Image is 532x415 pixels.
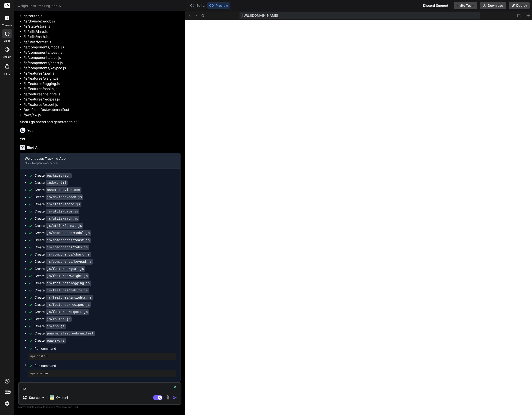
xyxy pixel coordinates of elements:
[24,81,180,87] li: /js/features/logging.js
[24,86,180,92] li: /js/features/habits.js
[46,216,79,222] code: js/utils/math.js
[4,39,10,43] label: code
[2,23,12,27] label: threads
[24,60,180,66] li: /js/components/chart.js
[19,383,181,391] textarea: To enrich screen reader interactions, please activate Accessibility in Grammarly extension settings
[34,231,91,235] div: Create
[18,3,62,8] span: weight_loss_tracking_app
[34,346,176,351] span: Run command
[34,252,91,257] div: Create
[34,195,83,200] div: Create
[62,406,70,408] span: privacy
[46,237,91,243] code: js/components/toast.js
[24,50,180,55] li: /js/components/toast.js
[18,405,181,409] p: Always double-check its answers. Your in Bind
[46,324,66,329] code: js/app.js
[34,259,93,264] div: Create
[24,55,180,60] li: /js/components/tabs.js
[34,309,89,314] div: Create
[46,266,85,272] code: js/features/goal.js
[46,338,66,343] code: pwa/sw.js
[30,355,174,358] pre: npm install
[46,173,72,178] code: package.json
[480,2,506,9] button: Download
[34,266,85,271] div: Create
[34,187,81,192] div: Create
[172,395,177,400] img: icon
[34,238,91,243] div: Create
[24,45,180,50] li: /js/components/modal.js
[242,13,278,18] span: [URL][DOMAIN_NAME]
[34,295,93,300] div: Create
[207,2,230,9] button: Preview
[24,19,180,24] li: /js/db/indexeddb.js
[34,302,91,307] div: Create
[24,29,180,34] li: /js/utils/date.js
[25,161,168,165] div: Click to open Workbench
[24,92,180,97] li: /js/features/insights.js
[50,395,54,400] img: O4 mini
[34,209,79,214] div: Create
[46,209,79,214] code: js/utils/date.js
[46,309,89,315] code: js/features/export.js
[46,259,93,265] code: js/components/keypad.js
[34,338,66,343] div: Create
[29,395,40,400] p: Source
[420,2,451,9] div: Discord Support
[34,274,89,278] div: Create
[46,187,81,193] code: assets/styles.css
[24,66,180,71] li: /js/components/keypad.js
[46,331,95,336] code: pwa/manifest.webmanifest
[34,173,72,178] div: Create
[34,223,83,228] div: Create
[34,331,95,336] div: Create
[34,288,89,293] div: Create
[46,281,91,286] code: js/features/logging.js
[46,194,83,200] code: js/db/indexeddb.js
[34,202,81,207] div: Create
[46,245,89,250] code: js/components/tabs.js
[46,252,91,257] code: js/components/chart.js
[24,112,180,118] li: /pwa/sw.js
[3,55,11,59] label: GitHub
[46,295,93,300] code: js/features/insights.js
[24,34,180,40] li: /js/utils/math.js
[24,24,180,29] li: /js/state/store.js
[46,202,81,207] code: js/state/store.js
[34,317,72,321] div: Create
[20,153,173,168] button: Weight Loss Tracking AppClick to open Workbench
[3,400,11,408] img: settings
[46,302,91,308] code: js/features/recipes.js
[165,395,171,400] img: attachment
[41,396,45,400] img: Pick Models
[34,245,89,250] div: Create
[3,72,12,76] label: Upload
[56,395,68,400] p: O4 mini
[46,273,89,279] code: js/features/weight.js
[188,2,207,9] button: Editor
[509,2,530,9] button: Deploy
[25,156,168,161] div: Weight Loss Tracking App
[24,97,180,102] li: /js/features/recipes.js
[46,288,89,293] code: js/features/habits.js
[46,223,83,229] code: js/utils/format.js
[27,128,34,133] h6: You
[24,76,180,81] li: /js/features/weight.js
[34,281,91,286] div: Create
[24,71,180,76] li: /js/features/goal.js
[46,316,72,322] code: js/router.js
[34,216,79,221] div: Create
[20,119,180,125] p: Shall I go ahead and generate this?
[20,136,180,141] p: yes
[27,145,38,150] h6: Bind AI
[34,363,176,368] span: Run command
[454,2,477,9] button: Invite Team
[34,180,68,185] div: Create
[46,180,68,186] code: index.html
[34,324,66,329] div: Create
[46,230,91,236] code: js/components/modal.js
[24,13,180,19] li: /js/router.js
[24,107,180,112] li: /pwa/manifest.webmanifest
[30,372,174,375] pre: npm run dev
[24,102,180,107] li: /js/features/export.js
